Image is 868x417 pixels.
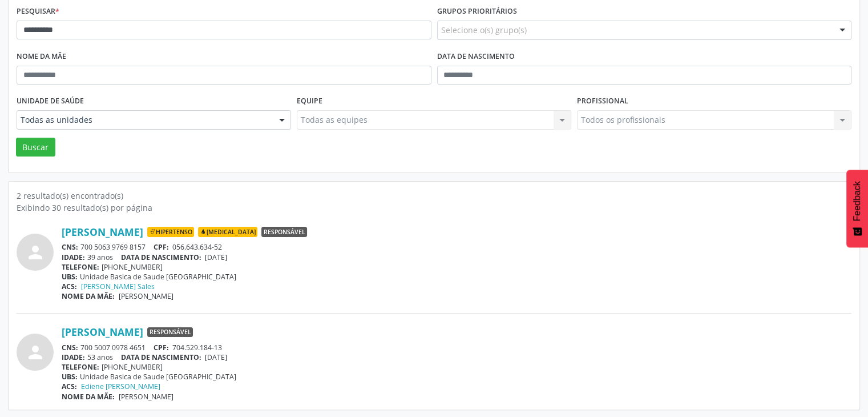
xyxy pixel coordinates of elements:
div: 39 anos [62,252,851,262]
span: CPF: [154,343,169,352]
div: 700 5063 9769 8157 [62,242,851,252]
span: Hipertenso [147,227,194,237]
a: [PERSON_NAME] [62,326,143,338]
button: Buscar [16,138,55,157]
div: Exibindo 30 resultado(s) por página [17,202,851,214]
a: [PERSON_NAME] [62,226,143,238]
label: Equipe [297,93,322,110]
span: UBS: [62,372,78,382]
span: 704.529.184-13 [172,343,222,352]
span: [DATE] [205,352,227,362]
span: ACS: [62,382,77,391]
span: TELEFONE: [62,362,99,372]
span: 056.643.634-52 [172,242,222,252]
span: TELEFONE: [62,262,99,272]
span: CNS: [62,343,78,352]
span: Responsável [147,327,193,338]
div: [PHONE_NUMBER] [62,262,851,272]
span: [PERSON_NAME] [119,392,173,402]
a: [PERSON_NAME] Sales [81,282,155,291]
span: CNS: [62,242,78,252]
button: Feedback - Mostrar pesquisa [846,170,868,247]
span: [MEDICAL_DATA] [198,227,257,237]
i: person [25,342,46,363]
span: Selecione o(s) grupo(s) [441,24,527,36]
label: Profissional [577,93,628,110]
span: DATA DE NASCIMENTO: [121,252,201,262]
span: Todas as unidades [21,114,268,126]
label: Unidade de saúde [17,93,84,110]
span: NOME DA MÃE: [62,291,115,301]
a: Ediene [PERSON_NAME] [81,382,160,391]
div: 2 resultado(s) encontrado(s) [17,190,851,202]
span: DATA DE NASCIMENTO: [121,352,201,362]
label: Data de nascimento [437,48,515,66]
i: person [25,242,46,263]
div: 700 5007 0978 4651 [62,343,851,352]
span: [PERSON_NAME] [119,291,173,301]
span: ACS: [62,282,77,291]
span: UBS: [62,272,78,282]
label: Pesquisar [17,3,59,21]
span: IDADE: [62,352,85,362]
div: Unidade Basica de Saude [GEOGRAPHIC_DATA] [62,272,851,282]
span: Responsável [261,227,307,237]
div: Unidade Basica de Saude [GEOGRAPHIC_DATA] [62,372,851,382]
span: Feedback [852,181,862,221]
div: 53 anos [62,352,851,362]
label: Nome da mãe [17,48,66,66]
span: CPF: [154,242,169,252]
div: [PHONE_NUMBER] [62,362,851,372]
span: [DATE] [205,252,227,262]
label: Grupos prioritários [437,3,517,21]
span: IDADE: [62,252,85,262]
span: NOME DA MÃE: [62,392,115,402]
